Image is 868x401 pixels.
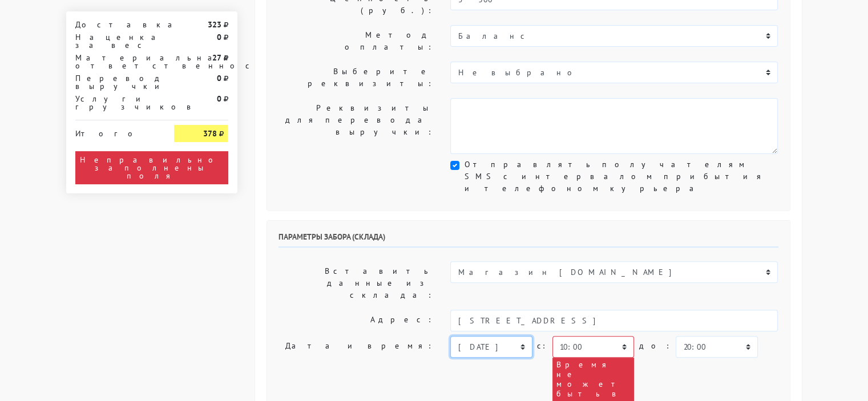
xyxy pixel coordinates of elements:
h6: Параметры забора (склада) [278,232,778,248]
div: Доставка [67,21,166,29]
div: Перевод выручки [67,74,166,90]
label: c: [537,336,548,356]
strong: 323 [207,19,221,30]
strong: 0 [216,32,221,42]
label: Отправлять получателям SMS с интервалом прибытия и телефоном курьера [464,159,778,195]
label: Метод оплаты: [270,25,442,57]
strong: 378 [203,128,216,139]
div: Неправильно заполнены поля [75,151,228,184]
div: Наценка за вес [67,33,166,49]
label: Выберите реквизиты: [270,62,442,94]
div: Услуги грузчиков [67,95,166,111]
label: Адрес: [270,310,442,331]
label: до: [639,336,671,356]
strong: 27 [212,52,221,63]
label: Вставить данные из склада: [270,261,442,305]
div: Итого [75,125,158,137]
strong: 0 [216,73,221,83]
label: Реквизиты для перевода выручки: [270,98,442,154]
div: Материальная ответственность [67,54,166,70]
strong: 0 [216,94,221,104]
